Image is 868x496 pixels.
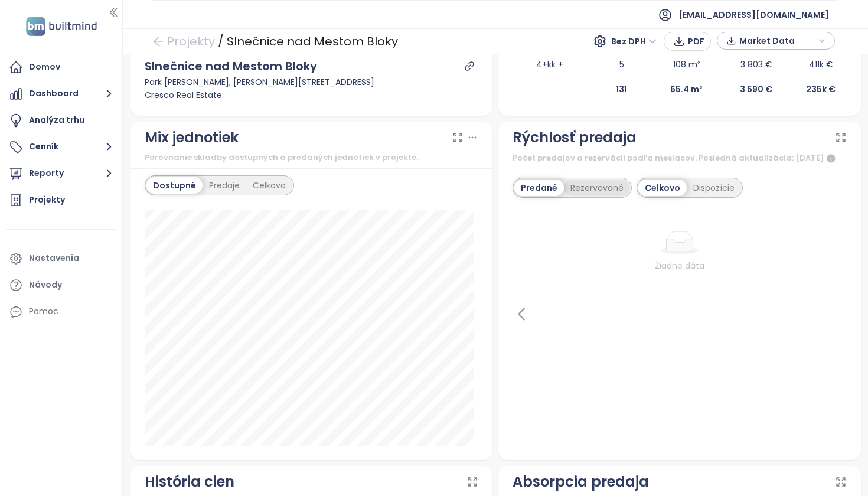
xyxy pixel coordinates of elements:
[6,56,116,79] a: Domov
[152,35,164,47] span: arrow-left
[29,60,60,74] div: Domov
[203,177,246,194] div: Predaje
[145,126,239,149] div: Mix jednotiek
[513,152,847,166] div: Počet predajov a rezervácií podľa mesiacov. Posledná aktualizácia: [DATE]
[6,82,116,106] button: Dashboard
[616,83,627,95] b: 131
[739,32,815,50] span: Market Data
[740,83,772,95] b: 3 590 €
[513,471,649,493] div: Absorpcia predaja
[6,300,116,324] div: Pomoc
[145,57,317,76] div: Slnečnice nad Mestom Bloky
[6,188,116,212] a: Projekty
[723,32,828,50] div: button
[611,32,657,50] span: Bez DPH
[145,89,479,102] div: Cresco Real Estate
[29,113,84,128] div: Analýza trhu
[145,152,479,164] div: Porovnanie skladby dostupných a predaných jednotiek v projekte.
[564,180,630,196] div: Rezervované
[246,177,292,194] div: Celkovo
[227,31,398,52] div: Slnečnice nad Mestom Bloky
[145,76,479,89] div: Park [PERSON_NAME], [PERSON_NAME][STREET_ADDRESS]
[514,180,564,196] div: Predané
[6,247,116,270] a: Nastavenia
[740,58,772,70] span: 3 803 €
[806,83,836,95] b: 235k €
[513,126,637,149] div: Rýchlosť predaja
[809,58,833,70] span: 411k €
[688,35,704,48] span: PDF
[464,61,475,71] a: link
[218,31,224,52] div: /
[29,192,65,207] div: Projekty
[29,251,79,266] div: Nastavenia
[6,109,116,132] a: Analýza trhu
[513,52,586,77] td: 4+kk +
[152,31,215,52] a: arrow-left Projekty
[664,32,711,51] button: PDF
[145,471,234,493] div: História cien
[146,177,203,194] div: Dostupné
[6,162,116,185] button: Reporty
[6,135,116,159] button: Cenník
[687,180,741,196] div: Dispozície
[29,278,62,292] div: Návody
[29,304,58,319] div: Pomoc
[586,52,656,77] td: 5
[22,14,100,38] img: logo
[547,259,812,272] div: Žiadne dáta
[678,1,829,29] span: [EMAIL_ADDRESS][DOMAIN_NAME]
[6,273,116,297] a: Návody
[638,180,687,196] div: Celkovo
[657,52,717,77] td: 108 m²
[670,83,703,95] b: 65.4 m²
